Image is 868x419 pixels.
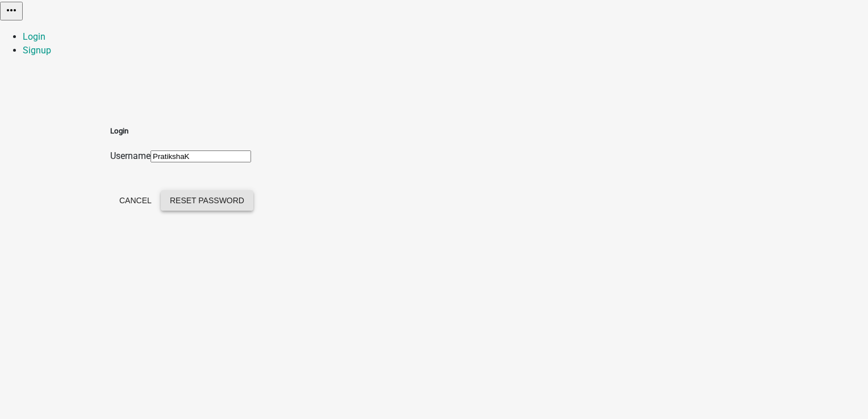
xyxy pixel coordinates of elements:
[23,31,45,42] a: Login
[5,3,18,17] i: more_horiz
[161,190,253,211] button: Reset Password
[110,125,253,137] h5: Login
[23,45,51,56] a: Signup
[110,190,161,211] button: Cancel
[110,150,151,161] label: Username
